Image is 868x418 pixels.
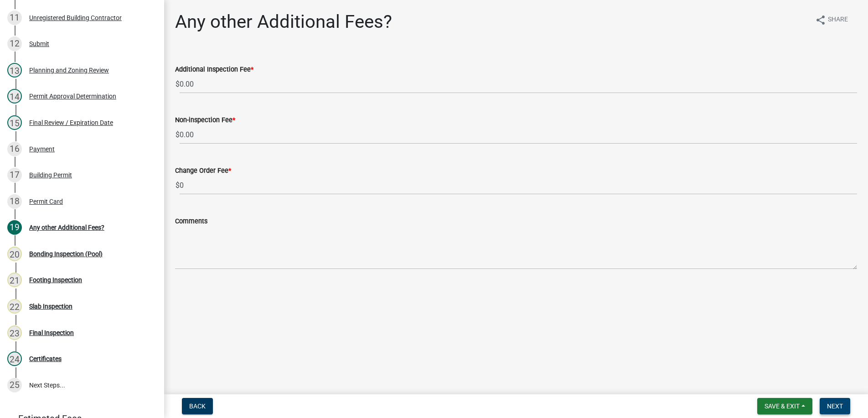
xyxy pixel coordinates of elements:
[7,36,22,51] div: 12
[7,299,22,314] div: 22
[7,168,22,182] div: 17
[757,398,812,414] button: Save & Exit
[765,403,800,410] span: Save & Exit
[29,93,116,99] div: Permit Approval Determination
[7,273,22,287] div: 21
[7,63,22,77] div: 13
[7,142,22,156] div: 16
[7,10,22,25] div: 11
[29,146,55,152] div: Payment
[175,67,253,73] label: Additional Inspection Fee
[7,194,22,209] div: 18
[7,115,22,130] div: 15
[29,251,103,257] div: Bonding Inspection (Pool)
[175,218,207,225] label: Comments
[29,119,113,126] div: Final Review / Expiration Date
[7,325,22,340] div: 23
[815,15,826,26] i: share
[175,125,180,144] span: $
[175,75,180,93] span: $
[29,356,62,362] div: Certificates
[828,15,848,26] span: Share
[29,15,122,21] div: Unregistered Building Contractor
[29,330,74,336] div: Final Inspection
[29,224,104,231] div: Any other Additional Fees?
[29,41,49,47] div: Submit
[175,168,231,174] label: Change Order Fee
[175,117,235,124] label: Non-inspection Fee
[29,172,72,178] div: Building Permit
[182,398,213,414] button: Back
[808,11,855,29] button: shareShare
[175,176,180,195] span: $
[189,403,206,410] span: Back
[29,303,72,310] div: Slab Inspection
[7,378,22,392] div: 25
[827,403,843,410] span: Next
[175,11,392,33] h1: Any other Additional Fees?
[29,277,82,283] div: Footing Inspection
[820,398,850,414] button: Next
[29,67,109,73] div: Planning and Zoning Review
[7,247,22,261] div: 20
[7,89,22,103] div: 14
[7,351,22,366] div: 24
[29,198,63,205] div: Permit Card
[7,220,22,235] div: 19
